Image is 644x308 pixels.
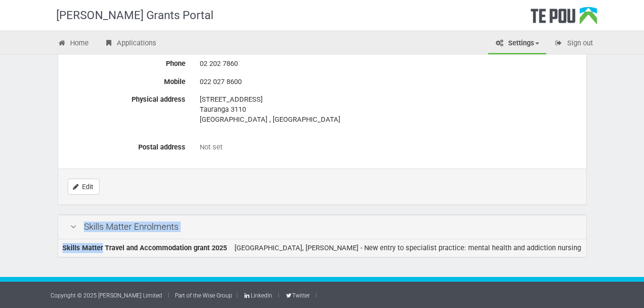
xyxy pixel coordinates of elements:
[51,292,162,299] a: Copyright © 2025 [PERSON_NAME] Limited
[244,292,272,299] a: LinkedIn
[200,74,574,90] div: 022 027 8600
[63,91,193,105] label: Physical address
[97,33,164,54] a: Applications
[58,215,586,239] div: Skills Matter Enrolments
[51,33,96,54] a: Home
[63,55,193,69] label: Phone
[200,142,574,152] div: Not set
[547,33,600,54] a: Sign out
[531,7,597,31] div: Te Pou Logo
[68,179,100,195] a: Edit
[231,239,586,257] td: [GEOGRAPHIC_DATA], [PERSON_NAME] - New entry to specialist practice: mental health and addiction ...
[63,139,193,152] label: Postal address
[62,244,227,252] b: Skills Matter Travel and Accommodation grant 2025
[488,33,546,54] a: Settings
[285,292,310,299] a: Twitter
[200,95,574,125] address: [STREET_ADDRESS] Tauranga 3110 [GEOGRAPHIC_DATA] , [GEOGRAPHIC_DATA]
[200,55,574,72] div: 02 202 7860
[63,74,193,87] label: Mobile
[175,292,232,299] a: Part of the Wise Group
